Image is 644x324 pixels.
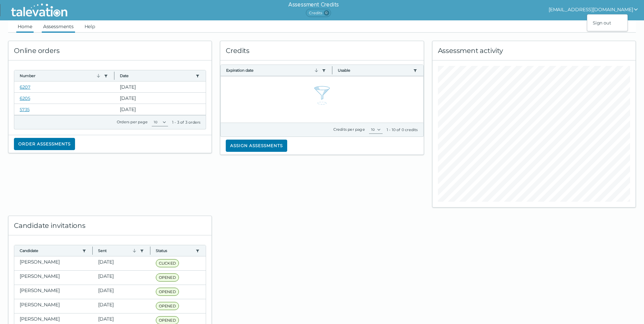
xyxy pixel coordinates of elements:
clr-dg-cell: [DATE] [114,82,206,92]
span: OPENED [156,288,179,296]
span: CLICKED [156,259,179,267]
div: 1 - 3 of 3 orders [172,120,200,125]
a: Assessments [42,20,75,33]
clr-dg-cell: [DATE] [93,256,150,270]
a: 6207 [20,84,31,90]
span: Credits [306,9,331,17]
div: 1 - 10 of 0 credits [387,127,418,132]
a: Help [83,20,97,33]
button: Assign assessments [226,140,287,152]
div: Online orders [8,41,211,60]
button: Column resize handle [330,63,334,77]
span: OPENED [156,273,179,282]
button: Order assessments [14,138,75,150]
clr-dg-cell: [DATE] [93,285,150,299]
button: Usable [338,68,410,73]
clr-dg-cell: [DATE] [114,93,206,104]
button: Status [156,248,193,253]
clr-dg-cell: [PERSON_NAME] [14,285,93,299]
label: Credits per page [333,127,365,132]
button: Candidate [20,248,79,253]
div: Assessment activity [433,41,636,60]
clr-dg-cell: [PERSON_NAME] [14,299,93,313]
clr-dg-cell: [DATE] [114,104,206,115]
h6: Assessment Credits [288,1,339,9]
clr-dg-cell: [DATE] [93,271,150,285]
clr-dg-cell: [DATE] [93,299,150,313]
img: Talevation_Logo_Transparent_white.png [8,2,70,19]
button: Column resize handle [148,243,152,258]
button: Sent [98,248,137,253]
span: 0 [324,10,329,16]
a: 5735 [20,107,30,112]
a: Home [16,20,34,33]
button: Date [120,73,193,78]
clr-dg-cell: [PERSON_NAME] [14,271,93,285]
div: Sign out [587,19,627,27]
div: Credits [220,41,423,60]
label: Orders per page [117,120,148,124]
div: Candidate invitations [8,216,211,235]
button: Number [20,73,101,78]
button: show user actions [549,5,639,14]
button: Column resize handle [112,68,116,83]
clr-dg-cell: [PERSON_NAME] [14,256,93,270]
a: 6205 [20,95,30,101]
button: Expiration date [226,68,319,73]
span: OPENED [156,302,179,310]
button: Column resize handle [90,243,95,258]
